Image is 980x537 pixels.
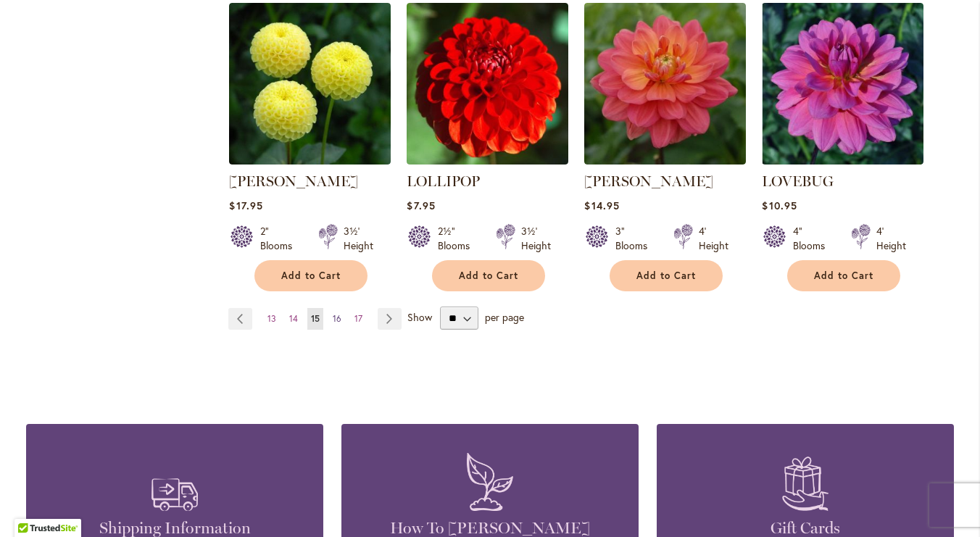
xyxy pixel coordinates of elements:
a: 16 [329,308,345,330]
div: 3½' Height [521,224,551,253]
div: 3" Blooms [615,224,656,253]
span: 16 [333,313,341,324]
span: Add to Cart [814,270,873,282]
div: 4' Height [876,224,906,253]
div: 3½' Height [344,224,373,253]
a: LITTLE SCOTTIE [229,154,391,167]
img: LITTLE SCOTTIE [229,3,391,165]
a: LOLLIPOP [407,172,480,190]
div: 4" Blooms [793,224,834,253]
a: [PERSON_NAME] [229,172,358,190]
span: $17.95 [229,199,262,212]
span: Add to Cart [459,270,518,282]
button: Add to Cart [254,260,367,291]
div: 2½" Blooms [438,224,478,253]
span: $7.95 [407,199,435,212]
div: 4' Height [699,224,728,253]
button: Add to Cart [610,260,723,291]
a: LOVEBUG [762,154,923,167]
a: LOLLIPOP [407,154,568,167]
span: Add to Cart [281,270,341,282]
img: LOLLIPOP [407,3,568,165]
a: [PERSON_NAME] [584,172,713,190]
img: LOVEBUG [762,3,923,165]
a: LOVEBUG [762,172,834,190]
a: 14 [286,308,302,330]
span: 17 [354,313,362,324]
a: 13 [264,308,280,330]
span: Add to Cart [636,270,696,282]
span: 13 [267,313,276,324]
span: per page [485,310,524,324]
iframe: Launch Accessibility Center [11,486,51,526]
a: 17 [351,308,366,330]
span: $14.95 [584,199,619,212]
button: Add to Cart [787,260,900,291]
span: Show [407,310,432,324]
button: Add to Cart [432,260,545,291]
span: 14 [289,313,298,324]
a: LORA ASHLEY [584,154,746,167]
span: $10.95 [762,199,797,212]
img: LORA ASHLEY [584,3,746,165]
span: 15 [311,313,320,324]
div: 2" Blooms [260,224,301,253]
